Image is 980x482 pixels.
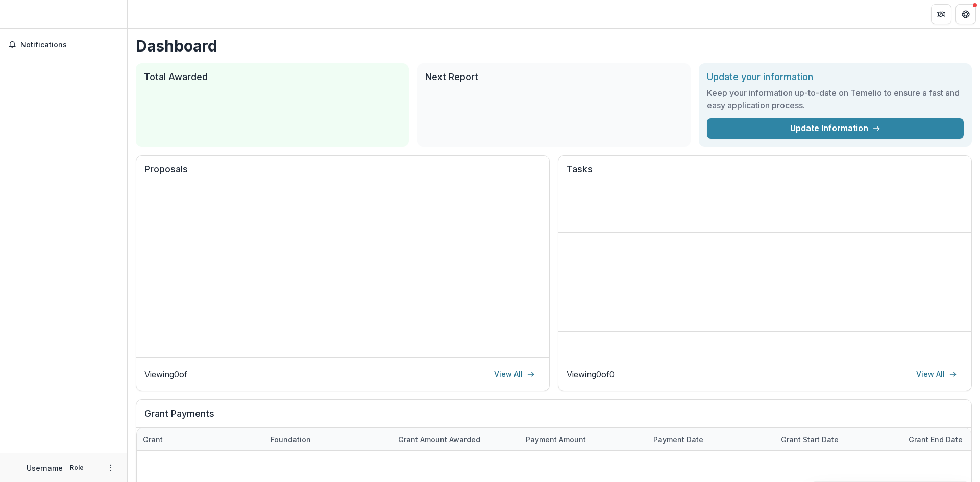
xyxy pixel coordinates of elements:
[707,118,964,139] a: Update Information
[20,41,119,49] span: Notifications
[27,463,63,473] p: Username
[707,87,964,111] h3: Keep your information up-to-date on Temelio to ensure a fast and easy application process.
[488,366,541,383] a: View All
[425,71,682,83] h2: Next Report
[4,37,123,53] button: Notifications
[931,4,951,24] button: Partners
[67,463,87,472] p: Role
[707,71,964,83] h2: Update your information
[955,4,976,24] button: Get Help
[136,37,972,55] h1: Dashboard
[567,368,615,380] p: Viewing 0 of 0
[105,462,117,474] button: More
[144,368,187,380] p: Viewing 0 of
[144,71,401,83] h2: Total Awarded
[567,164,963,183] h2: Tasks
[910,366,963,383] a: View All
[144,408,963,427] h2: Grant Payments
[144,164,541,183] h2: Proposals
